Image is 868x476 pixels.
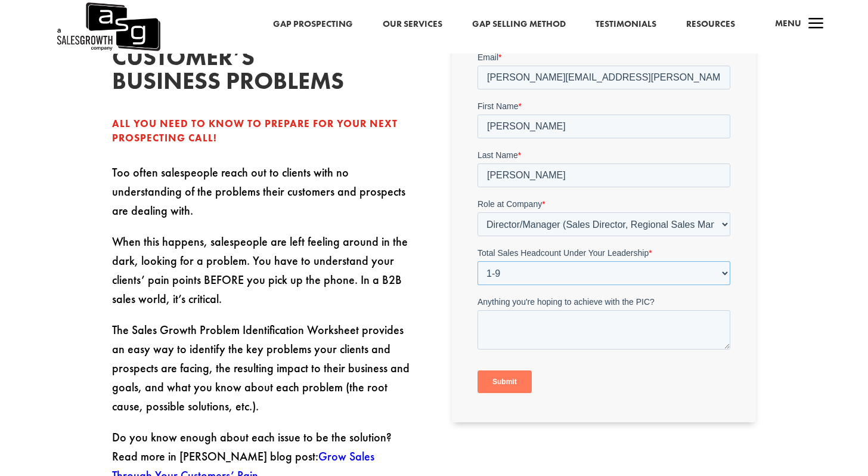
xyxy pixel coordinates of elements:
a: Gap Prospecting [273,17,353,32]
a: Testimonials [596,17,656,32]
iframe: Form 0 [478,51,730,403]
a: Our Services [383,17,442,32]
div: All you need to know to prepare for your next prospecting call! [112,117,416,146]
span: Menu [775,17,801,29]
p: The Sales Growth Problem Identification Worksheet provides an easy way to identify the key proble... [112,320,416,428]
p: Too often salespeople reach out to clients with no understanding of the problems their customers ... [112,163,416,232]
a: Resources [686,17,735,32]
a: Gap Selling Method [472,17,566,32]
p: When this happens, salespeople are left feeling around in the dark, looking for a problem. You ha... [112,232,416,320]
span: a [804,13,828,36]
